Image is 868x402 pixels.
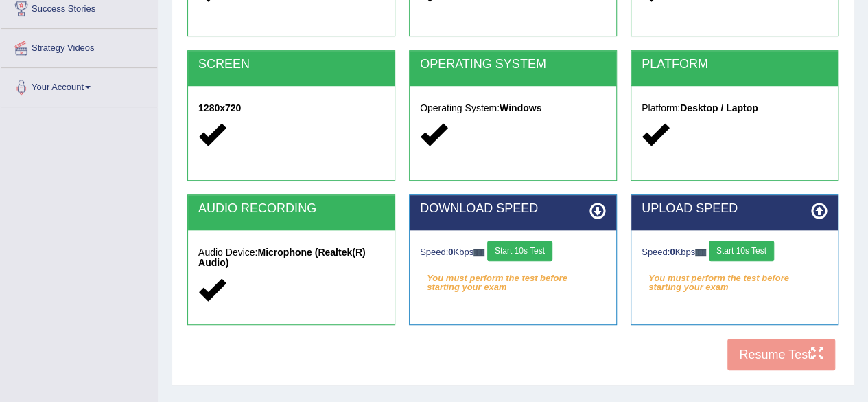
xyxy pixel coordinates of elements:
[420,202,606,216] h2: DOWNLOAD SPEED
[198,202,384,216] h2: AUDIO RECORDING
[680,102,758,113] strong: Desktop / Laptop
[420,58,606,71] h2: OPERATING SYSTEM
[695,249,706,256] img: ajax-loader-fb-connection.gif
[642,202,828,216] h2: UPLOAD SPEED
[198,58,384,71] h2: SCREEN
[670,247,675,257] strong: 0
[420,241,606,265] div: Speed: Kbps
[642,268,828,289] em: You must perform the test before starting your exam
[1,29,157,63] a: Strategy Videos
[642,58,828,71] h2: PLATFORM
[1,68,157,102] a: Your Account
[642,241,828,265] div: Speed: Kbps
[198,247,366,268] strong: Microphone (Realtek(R) Audio)
[642,103,828,113] h5: Platform:
[487,241,552,261] button: Start 10s Test
[709,241,774,261] button: Start 10s Test
[500,102,541,113] strong: Windows
[420,268,606,289] em: You must perform the test before starting your exam
[473,249,484,256] img: ajax-loader-fb-connection.gif
[198,247,384,269] h5: Audio Device:
[448,247,453,257] strong: 0
[420,103,606,113] h5: Operating System:
[198,102,241,113] strong: 1280x720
